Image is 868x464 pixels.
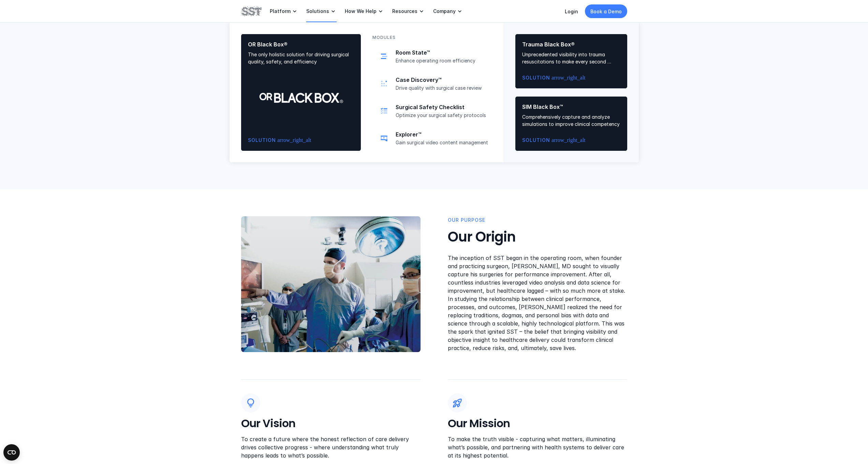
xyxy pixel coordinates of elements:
p: Company [433,8,456,14]
a: checklist iconSurgical Safety ChecklistOptimize your surgical safety protocols [372,99,492,122]
h4: Our Vision [241,417,421,431]
p: OR Black Box® [248,41,354,48]
p: Unprecedented visibility into trauma resuscitations to make every second count [522,51,620,65]
p: Room State™ [396,49,488,56]
img: schedule icon [379,52,389,61]
a: OR Black Box®The only holistic solution for driving surgical quality, safety, and efficiencySolut... [241,34,361,151]
p: Solution [248,136,276,144]
h4: Our Mission [448,417,627,431]
p: To create a future where the honest reflection of care delivery drives collective progress - wher... [241,435,421,460]
a: Login [565,9,578,14]
p: Enhance operating room efficiency [396,58,488,64]
p: SIM Black Box™ [522,103,620,111]
span: arrow_right_alt [277,137,283,143]
img: collection of dots icon [379,79,389,88]
a: SIM Black Box™Comprehensively capture and analyze simulations to improve clinical competencySolut... [515,97,627,151]
p: Solution [522,136,550,144]
p: Trauma Black Box® [522,41,620,48]
a: video iconExplorer™Gain surgical video content management [372,127,492,150]
button: Open CMP widget [3,444,20,461]
a: Book a Demo [585,4,627,18]
p: Resources [392,8,417,14]
p: Optimize your surgical safety protocols [396,112,488,118]
a: Trauma Black Box®Unprecedented visibility into trauma resuscitations to make every second countSo... [515,34,627,88]
p: Solutions [306,8,329,14]
img: SST logo [241,5,262,17]
span: arrow_right_alt [551,75,557,81]
p: Comprehensively capture and analyze simulations to improve clinical competency [522,113,620,128]
p: Platform [270,8,291,14]
p: Gain surgical video content management [396,140,488,146]
span: arrow_right_alt [551,137,557,143]
p: Solution [522,74,550,82]
p: To make the truth visible - capturing what matters, illuminating what’s possible, and partnering ... [448,435,627,460]
p: Surgical Safety Checklist [396,104,488,111]
a: schedule iconRoom State™Enhance operating room efficiency [372,45,492,68]
p: The only holistic solution for driving surgical quality, safety, and efficiency [248,51,354,65]
h3: Our Origin [448,228,627,246]
img: checklist icon [379,106,389,116]
p: OUR PUrpose [448,216,485,224]
p: Book a Demo [590,8,622,15]
p: MODULES [372,34,396,41]
img: video icon [379,133,389,143]
p: Drive quality with surgical case review [396,85,488,91]
p: Case Discovery™ [396,76,488,84]
p: The inception of SST began in the operating room, when founder and practicing surgeon, [PERSON_NA... [448,254,627,352]
a: collection of dots iconCase Discovery™Drive quality with surgical case review [372,72,492,95]
p: Explorer™ [396,131,488,138]
p: How We Help [345,8,377,14]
